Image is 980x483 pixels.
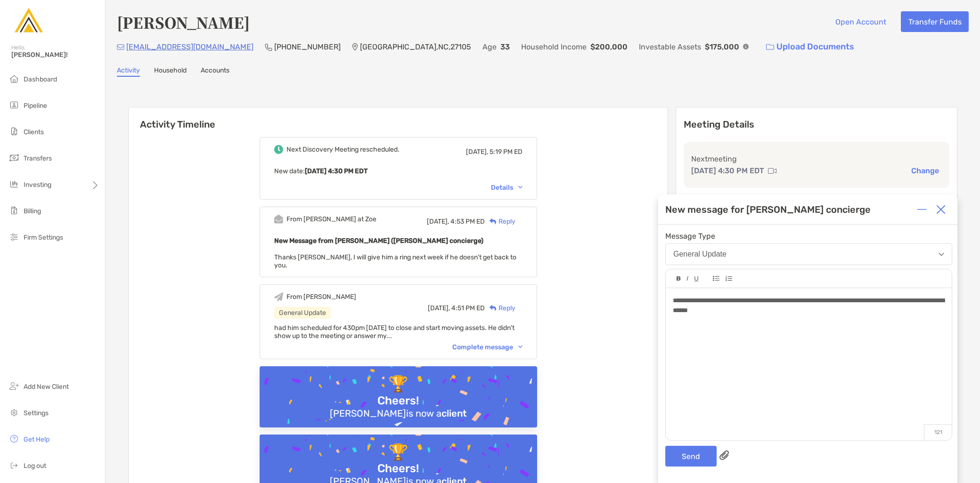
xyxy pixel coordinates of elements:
[828,11,893,32] button: Open Account
[908,166,942,176] button: Change
[482,41,497,53] p: Age
[936,205,946,214] img: Close
[450,217,485,225] span: 4:53 PM ED
[24,154,52,162] span: Transfers
[24,233,63,241] span: Firm Settings
[639,41,701,53] p: Investable Assets
[117,11,250,33] h4: [PERSON_NAME]
[725,276,732,282] img: Editor control icon
[286,215,376,223] div: From [PERSON_NAME] at Zoe
[719,451,729,460] img: paperclip attachments
[694,276,699,282] img: Editor control icon
[126,41,253,53] p: [EMAIL_ADDRESS][DOMAIN_NAME]
[274,41,341,53] p: [PHONE_NUMBER]
[490,148,523,156] span: 5:19 PM ED
[590,41,628,53] p: $200,000
[427,217,449,225] span: [DATE],
[24,102,47,110] span: Pipeline
[521,41,587,53] p: Household Income
[274,253,516,269] span: Thanks [PERSON_NAME], I will give him a ring next week if he doesn't get back to you.
[760,37,860,57] a: Upload Documents
[686,276,688,281] img: Editor control icon
[665,232,952,241] span: Message Type
[24,409,49,417] span: Settings
[374,462,423,475] div: Cheers!
[274,215,283,224] img: Event icon
[485,217,515,226] div: Reply
[518,186,523,189] img: Chevron icon
[451,304,485,312] span: 4:51 PM ED
[129,107,668,130] h6: Activity Timeline
[8,459,20,471] img: logout icon
[274,237,483,245] b: New Message from [PERSON_NAME] ([PERSON_NAME] concierge)
[274,292,283,301] img: Event icon
[8,407,20,418] img: settings icon
[360,41,471,53] p: [GEOGRAPHIC_DATA] , NC , 27105
[8,152,20,163] img: transfers icon
[24,128,44,136] span: Clients
[743,44,749,49] img: Info Icon
[24,462,46,470] span: Log out
[939,253,944,256] img: Open dropdown arrow
[117,44,124,50] img: Email Icon
[500,41,510,53] p: 33
[24,207,41,215] span: Billing
[766,44,774,50] img: button icon
[265,43,272,51] img: Phone Icon
[274,324,514,340] span: had him scheduled for 430pm [DATE] to close and start moving assets. He didn't show up to the mee...
[665,204,871,215] div: New message for [PERSON_NAME] concierge
[917,205,927,214] img: Expand or collapse
[518,346,523,348] img: Chevron icon
[8,126,20,137] img: clients icon
[201,66,229,77] a: Accounts
[713,276,719,281] img: Editor control icon
[490,305,497,311] img: Reply icon
[8,205,20,216] img: billing icon
[677,276,681,281] img: Editor control icon
[154,66,187,77] a: Household
[665,446,717,467] button: Send
[305,167,367,175] b: [DATE] 4:30 PM EDT
[24,435,49,443] span: Get Help
[452,343,523,351] div: Complete message
[8,73,20,84] img: dashboard icon
[117,66,140,77] a: Activity
[441,408,467,419] b: client
[691,165,764,177] p: [DATE] 4:30 PM EDT
[705,41,739,53] p: $175,000
[901,11,969,32] button: Transfer Funds
[286,293,356,301] div: From [PERSON_NAME]
[673,250,727,258] div: General Update
[11,4,45,38] img: Zoe Logo
[274,165,523,177] p: New date :
[684,119,949,130] p: Meeting Details
[466,148,488,156] span: [DATE],
[24,181,51,189] span: Investing
[691,153,942,165] p: Next meeting
[352,43,358,51] img: Location Icon
[24,75,57,83] span: Dashboard
[490,218,497,225] img: Reply icon
[428,304,450,312] span: [DATE],
[384,375,412,394] div: 🏆
[8,231,20,242] img: firm-settings icon
[924,424,952,440] p: 121
[768,167,776,175] img: communication type
[24,383,69,391] span: Add New Client
[665,243,952,265] button: General Update
[384,443,412,462] div: 🏆
[286,145,400,153] div: Next Discovery Meeting rescheduled.
[491,184,523,192] div: Details
[274,307,331,319] div: General Update
[8,380,20,392] img: add_new_client icon
[274,145,283,154] img: Event icon
[8,99,20,111] img: pipeline icon
[326,408,471,419] div: [PERSON_NAME] is now a
[260,366,537,448] img: Confetti
[8,433,20,444] img: get-help icon
[11,51,99,59] span: [PERSON_NAME]!
[8,178,20,190] img: investing icon
[485,303,515,313] div: Reply
[374,394,423,408] div: Cheers!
